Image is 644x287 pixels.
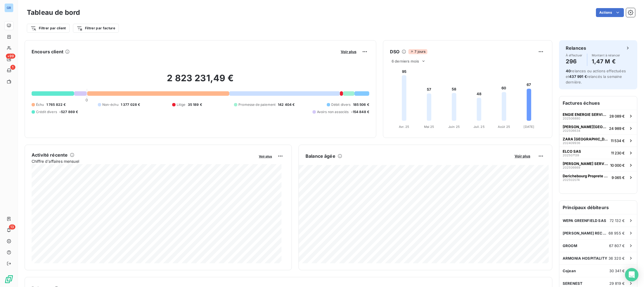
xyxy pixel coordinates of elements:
span: 11 230 € [611,151,625,155]
span: Avoirs non associés [317,109,349,114]
span: 1 377 028 € [121,102,140,107]
span: relances ou actions effectuées et relancés la semaine dernière. [566,69,626,84]
span: 202506634 [563,129,580,132]
h6: Activité récente [32,152,68,158]
span: 6 derniers mois [392,59,419,63]
span: Montant à relancer [592,54,620,57]
button: Voir plus [339,49,358,54]
span: Chiffre d'affaires mensuel [32,158,255,164]
span: Voir plus [341,49,356,54]
img: Logo LeanPay [4,275,13,284]
span: 28 089 € [609,114,625,118]
span: 142 404 € [278,102,295,107]
tspan: Juin 25 [448,125,460,129]
span: 1 765 822 € [46,102,66,107]
tspan: Mai 25 [424,125,434,129]
span: ENGIE ENERGIE SERVICES [563,112,607,117]
button: ZARA [GEOGRAPHIC_DATA]20240993611 534 € [559,134,637,147]
span: Voir plus [259,154,272,158]
h3: Tableau de bord [27,8,80,18]
span: +99 [6,54,15,59]
span: [PERSON_NAME][GEOGRAPHIC_DATA] [563,125,607,129]
span: Non-échu [102,102,119,107]
h4: 1,47 M € [592,57,620,66]
span: 0 [86,98,88,102]
span: WEPA GREENFIELD SAS [563,218,606,223]
tspan: Avr. 25 [399,125,409,129]
span: 437 991 € [569,74,587,79]
h6: DSO [390,48,399,55]
h6: Encours client [32,48,63,55]
span: 35 189 € [188,102,202,107]
span: 9 065 € [612,175,625,180]
span: [PERSON_NAME] SERVICE [563,161,608,166]
div: Open Intercom Messenger [625,268,638,281]
button: ENGIE ENERGIE SERVICES20250688028 089 € [559,110,637,122]
span: 202507139 [563,154,579,157]
span: [PERSON_NAME] RECYCLING [563,231,609,235]
span: 185 506 € [353,102,369,107]
button: Filtrer par client [27,24,70,33]
button: [PERSON_NAME] SERVICE20250666910 000 € [559,159,637,171]
span: 11 534 € [611,138,625,143]
button: Derichebourg Proprete et services associes2025020749 065 € [559,171,637,183]
span: ARMONIA HOSPITALITY [563,256,607,260]
span: 24 989 € [609,126,625,131]
h6: Balance âgée [306,153,335,159]
span: 29 819 € [609,281,625,286]
span: Promesse de paiement [238,102,276,107]
h6: Factures échues [559,96,637,110]
span: Litige [177,102,186,107]
button: [PERSON_NAME][GEOGRAPHIC_DATA]20250663424 989 € [559,122,637,134]
span: 40 [566,69,571,73]
span: 7 jours [408,49,427,54]
span: Cojean [563,269,576,273]
span: 72 132 € [610,218,625,223]
h6: Relances [566,45,586,51]
tspan: Juil. 25 [473,125,485,129]
span: 202506669 [563,166,580,169]
span: 202409936 [563,141,580,145]
button: Actions [596,8,624,17]
span: 1 [10,65,15,70]
span: 202506880 [563,117,580,120]
span: ELCO SAS [563,149,581,154]
div: GR [4,3,13,12]
span: GROOM [563,243,577,248]
h4: 296 [566,57,583,66]
h2: 2 823 231,49 € [32,73,369,89]
span: Échu [36,102,44,107]
span: -527 869 € [59,109,78,114]
span: 10 000 € [610,163,625,168]
span: -154 848 € [351,109,370,114]
span: 30 341 € [609,269,625,273]
span: Crédit divers [36,109,57,114]
tspan: [DATE] [524,125,534,129]
span: 67 807 € [609,243,625,248]
button: ELCO SAS20250713911 230 € [559,147,637,159]
span: 202502074 [563,178,580,181]
span: ZARA [GEOGRAPHIC_DATA] [563,137,609,141]
span: 68 955 € [609,231,625,235]
span: Voir plus [515,154,530,158]
button: Voir plus [257,154,274,159]
button: Filtrer par facture [73,24,119,33]
span: À effectuer [566,54,583,57]
tspan: Août 25 [498,125,510,129]
button: Voir plus [513,154,532,159]
span: SERENEST [563,281,583,286]
h6: Principaux débiteurs [559,201,637,214]
span: 36 320 € [609,256,625,260]
span: 13 [9,224,15,229]
span: Débit divers [331,102,351,107]
span: Derichebourg Proprete et services associes [563,174,609,178]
